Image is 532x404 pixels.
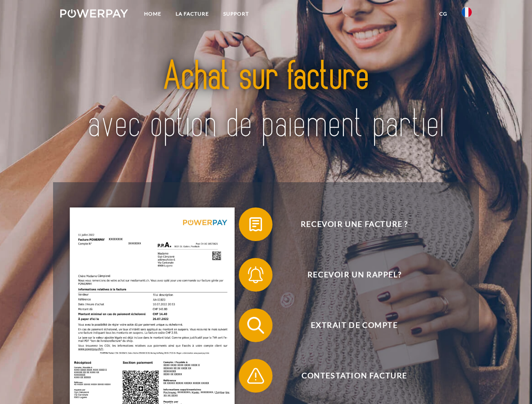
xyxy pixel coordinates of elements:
[239,207,458,241] button: Recevoir une facture ?
[251,359,457,393] span: Contestation Facture
[251,308,457,342] span: Extrait de compte
[245,365,266,386] img: qb_warning.svg
[245,315,266,336] img: qb_search.svg
[245,264,266,285] img: qb_bell.svg
[239,308,458,342] button: Extrait de compte
[80,40,452,161] img: title-powerpay_fr.svg
[137,6,168,21] a: Home
[168,6,216,21] a: LA FACTURE
[251,207,457,241] span: Recevoir une facture ?
[245,214,266,235] img: qb_bill.svg
[239,359,458,393] button: Contestation Facture
[216,6,256,21] a: Support
[239,258,458,292] button: Recevoir un rappel?
[432,6,454,21] a: CG
[60,9,128,18] img: logo-powerpay-white.svg
[462,7,472,17] img: fr
[251,258,457,292] span: Recevoir un rappel?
